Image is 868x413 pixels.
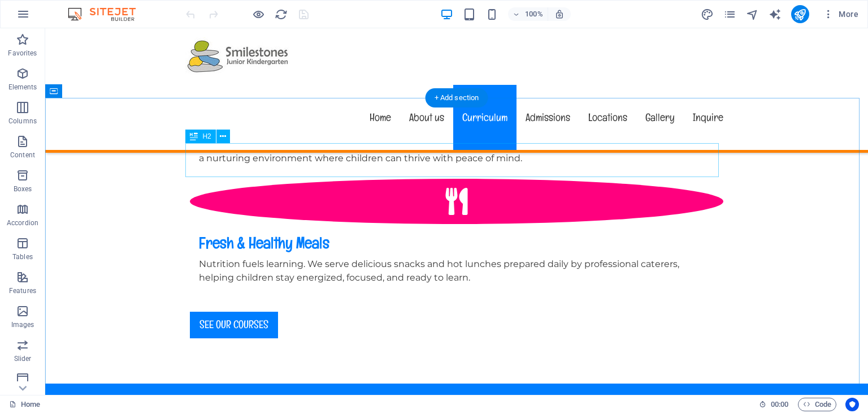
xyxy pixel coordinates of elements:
[723,7,737,21] button: pages
[701,8,714,21] i: Design (Ctrl+Alt+Y)
[723,8,736,21] i: Pages (Ctrl+Alt+S)
[779,400,780,408] span: :
[746,7,759,21] button: navigator
[65,7,150,21] img: Editor Logo
[508,7,548,21] button: 100%
[14,184,32,193] p: Boxes
[701,7,714,21] button: design
[769,8,782,21] i: AI Writer
[275,8,288,21] i: Reload page
[769,7,782,21] button: text_generator
[8,83,37,92] p: Elements
[7,218,38,227] p: Accordion
[759,398,789,411] h6: Session time
[8,49,37,58] p: Favorites
[202,133,211,140] span: H2
[9,398,40,411] a: Click to cancel selection. Double-click to open Pages
[771,398,788,411] span: 00 00
[791,5,809,23] button: publish
[554,9,565,19] i: On resize automatically adjust zoom level to fit chosen device.
[746,8,759,21] i: Navigator
[845,398,859,411] button: Usercentrics
[274,7,288,21] button: reload
[14,354,32,363] p: Slider
[9,286,36,295] p: Features
[818,5,863,23] button: More
[426,88,488,107] div: + Add section
[251,7,265,21] button: Click here to leave preview mode and continue editing
[793,8,806,21] i: Publish
[803,398,831,411] span: Code
[8,117,37,126] p: Columns
[12,252,33,261] p: Tables
[823,8,858,20] span: More
[525,7,543,21] h6: 100%
[798,398,836,411] button: Code
[10,150,35,160] p: Content
[11,320,34,329] p: Images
